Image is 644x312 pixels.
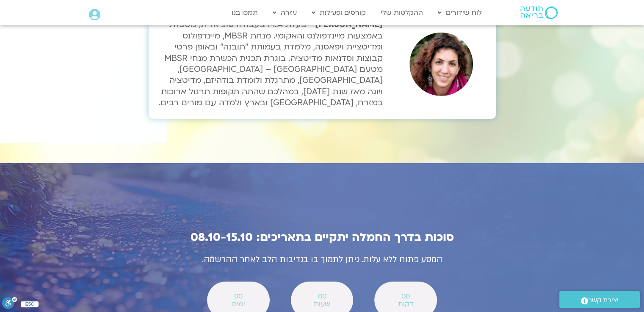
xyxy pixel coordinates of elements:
span: דקות [385,300,426,308]
span: 00 [302,293,342,300]
img: תודעה בריאה [520,6,558,19]
a: לוח שידורים [434,5,486,21]
a: תמכו בנו [227,5,262,21]
p: המסע פתוח ללא עלות. ניתן לתמוך בו בנדיבות הלב לאחר ההרשמה. [136,252,509,267]
a: עזרה [268,5,301,21]
a: ההקלטות שלי [376,5,427,21]
span: 00 [218,293,258,300]
p: בעלת M.A בעבודה סוציאלית, מטפלת באמצעות מיינדפולנס והאקומי. מנחת MBSR, מיינדפולנס ומדיטציית ויפאס... [153,19,383,108]
a: יצירת קשר [559,291,640,308]
span: 00 [385,293,426,300]
a: קורסים ופעילות [307,5,370,21]
span: שעות [302,300,342,308]
span: ימים [218,300,258,308]
span: יצירת קשר [588,295,619,306]
h2: סוכות בדרך החמלה יתקיים בתאריכים: 08.10-15.10 [136,231,509,244]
